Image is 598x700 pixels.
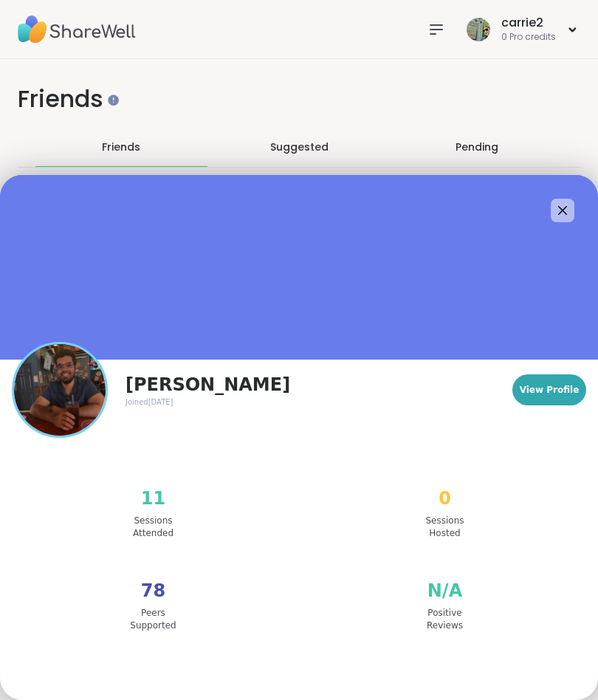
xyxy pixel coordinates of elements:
[18,4,136,55] img: ShareWell Nav Logo
[427,577,462,604] span: N/A
[130,607,176,632] span: Peers Supported
[270,140,329,154] span: Suggested
[18,174,92,185] div: View Sent Invites
[501,15,556,31] div: carrie2
[18,83,580,116] h1: Friends
[456,140,498,154] div: Pending
[126,397,173,408] span: Joined [DATE]
[14,344,106,436] img: Anchit
[141,485,165,512] span: 11
[439,485,451,512] span: 0
[520,383,580,397] span: View Profile
[427,607,463,632] span: Positive Reviews
[102,140,140,154] span: Friends
[141,577,165,604] span: 78
[126,373,290,397] span: [PERSON_NAME]
[467,18,490,41] img: carrie2
[512,374,586,405] button: View Profile
[425,515,464,540] span: Sessions Hosted
[133,515,173,540] span: Sessions Attended
[108,95,119,106] iframe: Spotlight
[501,31,556,44] div: 0 Pro credits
